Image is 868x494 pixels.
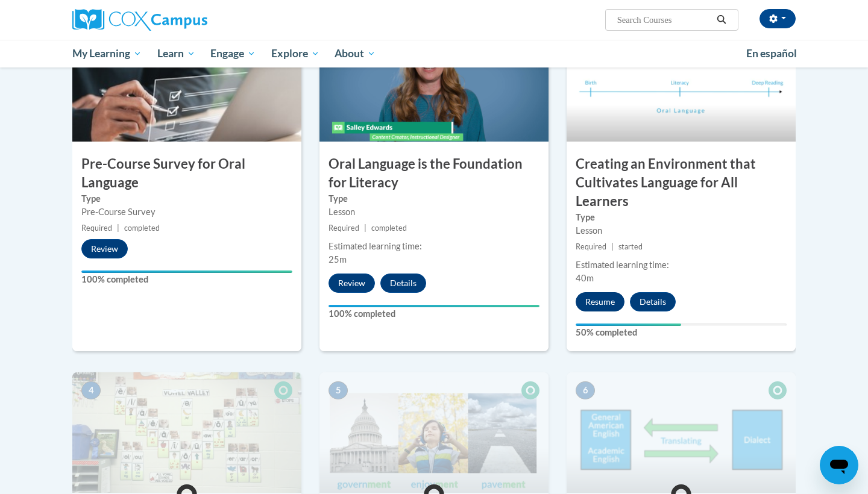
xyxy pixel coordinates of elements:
span: En español [746,47,797,60]
a: Learn [149,40,203,67]
button: Account Settings [759,9,796,28]
span: 5 [329,381,348,399]
span: About [335,46,376,61]
a: Engage [203,40,263,67]
iframe: Button to launch messaging window, conversation in progress [820,446,858,484]
button: Details [380,274,426,293]
label: Type [576,211,787,224]
span: My Learning [72,46,142,61]
a: Cox Campus [72,9,301,31]
span: 6 [576,381,595,399]
div: Estimated learning time: [576,258,787,272]
span: Engage [210,46,256,61]
span: | [117,224,119,233]
label: 100% completed [81,273,292,286]
img: Course Image [319,372,549,493]
span: completed [124,224,160,233]
h3: Pre-Course Survey for Oral Language [72,155,301,192]
label: 50% completed [576,326,787,339]
span: 4 [81,381,101,399]
div: Your progress [81,270,292,273]
span: | [364,224,366,233]
button: Resume [576,292,624,311]
button: Search [712,13,731,27]
span: Required [576,242,606,251]
img: Course Image [72,372,301,493]
input: Search Courses [616,13,712,27]
button: Details [630,292,676,311]
label: 100% completed [329,307,539,320]
h3: Oral Language is the Foundation for Literacy [319,155,549,192]
h3: Creating an Environment that Cultivates Language for All Learners [567,155,796,210]
span: completed [371,224,407,233]
span: 40m [576,273,594,283]
img: Cox Campus [72,9,207,31]
span: Required [329,224,359,233]
div: Your progress [576,324,681,326]
button: Review [81,239,128,258]
img: Course Image [319,21,549,142]
div: Pre-Course Survey [81,205,292,219]
span: Required [81,224,112,233]
a: En español [738,41,805,66]
a: About [327,40,384,67]
div: Main menu [54,40,814,67]
a: Explore [263,40,327,67]
img: Course Image [567,21,796,142]
label: Type [81,192,292,205]
span: | [611,242,614,251]
label: Type [329,192,539,205]
a: My Learning [64,40,149,67]
span: started [618,242,643,251]
div: Lesson [329,205,539,219]
div: Estimated learning time: [329,240,539,253]
button: Review [329,274,375,293]
img: Course Image [567,372,796,493]
span: Learn [157,46,195,61]
span: 25m [329,254,347,264]
span: Explore [271,46,319,61]
div: Lesson [576,224,787,237]
img: Course Image [72,21,301,142]
div: Your progress [329,305,539,307]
